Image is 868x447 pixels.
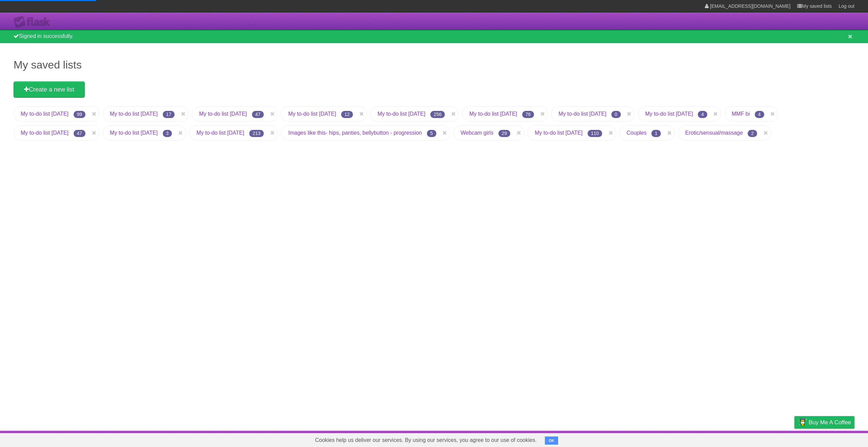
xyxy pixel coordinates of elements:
[698,111,707,118] span: 4
[74,111,86,118] span: 99
[427,130,436,137] span: 5
[163,111,175,118] span: 17
[252,111,264,118] span: 47
[794,416,854,429] a: Buy me a coffee
[377,111,425,117] a: My to-do list [DATE]
[545,436,558,445] button: OK
[812,432,854,445] a: Suggest a feature
[732,111,750,117] a: MMF bi
[627,130,647,136] a: Couples
[685,130,743,136] a: Erotic/sensual/massage
[469,111,517,117] a: My to-do list [DATE]
[461,130,494,136] a: Webcam girls
[645,111,693,117] a: My to-do list [DATE]
[308,433,544,447] span: Cookies help us deliver our services. By using our services, you agree to our use of cookies.
[249,130,264,137] span: 213
[14,16,54,28] div: Flask
[341,111,353,118] span: 12
[798,416,807,428] img: Buy me a coffee
[430,111,445,118] span: 256
[611,111,621,118] span: 0
[704,432,718,445] a: About
[588,130,602,137] span: 110
[727,432,754,445] a: Developers
[14,57,854,73] h1: My saved lists
[498,130,511,137] span: 29
[74,130,86,137] span: 47
[748,130,757,137] span: 2
[535,130,583,136] a: My to-do list [DATE]
[651,130,661,137] span: 1
[21,130,68,136] a: My to-do list [DATE]
[21,111,68,117] a: My to-do list [DATE]
[763,432,777,445] a: Terms
[199,111,247,117] a: My to-do list [DATE]
[288,111,336,117] a: My to-do list [DATE]
[196,130,244,136] a: My to-do list [DATE]
[558,111,606,117] a: My to-do list [DATE]
[809,416,851,428] span: Buy me a coffee
[786,432,803,445] a: Privacy
[110,111,158,117] a: My to-do list [DATE]
[14,81,85,98] a: Create a new list
[110,130,158,136] a: My to-do list [DATE]
[163,130,172,137] span: 3
[755,111,764,118] span: 4
[288,130,422,136] a: Images like this- hips, panties, bellybutton - progression
[522,111,534,118] span: 76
